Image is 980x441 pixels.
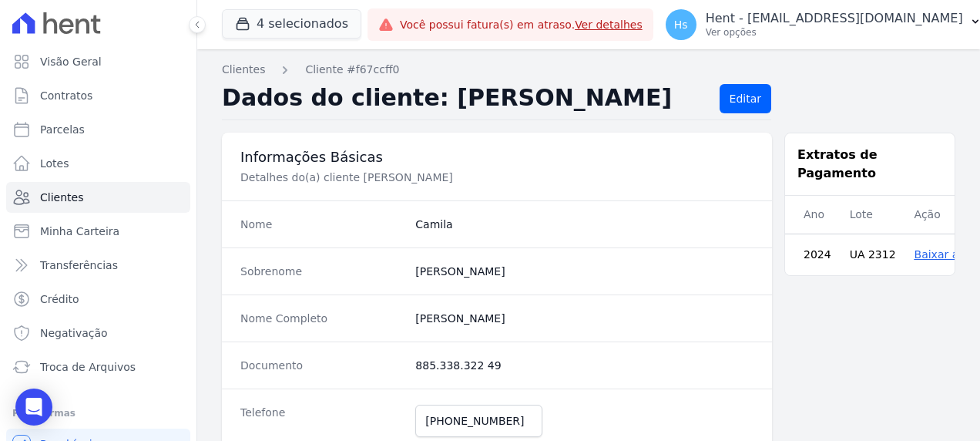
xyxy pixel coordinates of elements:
dt: Nome Completo [240,311,403,326]
h1: Extratos de Pagamento [797,146,942,183]
a: Contratos [6,80,190,111]
td: 2024 [785,234,841,276]
div: Plataformas [12,404,184,422]
a: Minha Carteira [6,216,190,247]
dt: Nome [240,217,403,232]
a: Ver detalhes [575,19,643,31]
a: Troca de Arquivos [6,352,190,382]
span: Crédito [40,291,79,307]
span: Clientes [40,190,83,205]
a: Clientes [6,182,190,213]
a: Visão Geral [6,46,190,77]
span: Negativação [40,325,108,341]
a: Parcelas [6,114,190,145]
dd: [PERSON_NAME] [415,264,753,279]
td: UA 2312 [841,234,905,276]
span: Troca de Arquivos [40,359,136,375]
h3: Informações Básicas [240,148,753,167]
span: Minha Carteira [40,224,119,239]
span: Parcelas [40,122,85,137]
dd: [PERSON_NAME] [415,311,753,326]
a: Lotes [6,148,190,179]
a: Crédito [6,284,190,315]
button: 4 selecionados [222,9,361,39]
span: Contratos [40,88,92,103]
th: Lote [841,196,905,234]
span: Visão Geral [40,54,102,69]
a: Clientes [222,62,265,78]
div: Open Intercom Messenger [15,389,52,426]
a: Transferências [6,250,190,281]
a: Negativação [6,318,190,348]
span: Transferências [40,258,118,273]
dd: Camila [415,217,753,232]
dt: Documento [240,358,403,373]
span: Você possui fatura(s) em atraso. [400,17,643,33]
p: Ver opções [706,26,963,39]
dd: 885.338.322 49 [415,358,753,373]
nav: Breadcrumb [222,62,955,78]
p: Detalhes do(a) cliente [PERSON_NAME] [240,170,753,185]
span: Hs [674,19,688,30]
span: Lotes [40,156,69,171]
a: Cliente #f67ccff0 [305,62,399,78]
th: Ano [785,196,841,234]
a: Editar [720,84,771,113]
dt: Sobrenome [240,264,403,279]
h2: Dados do cliente: [PERSON_NAME] [222,84,707,113]
p: Hent - [EMAIL_ADDRESS][DOMAIN_NAME] [706,11,963,26]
